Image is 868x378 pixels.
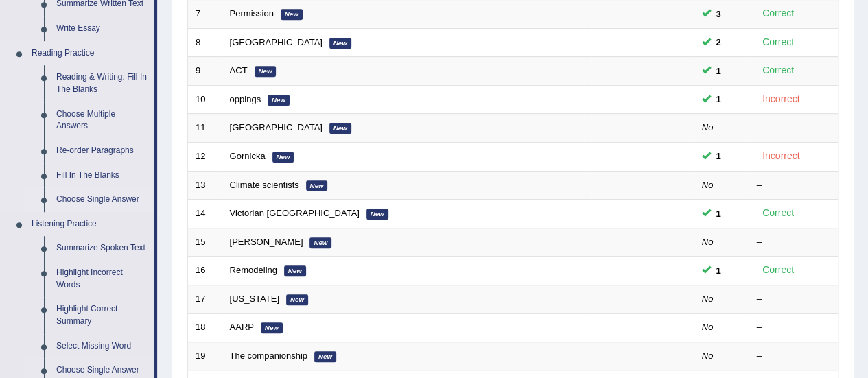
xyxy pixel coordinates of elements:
[261,322,283,333] em: New
[188,228,222,257] td: 15
[50,261,154,297] a: Highlight Incorrect Words
[757,121,831,134] div: –
[702,351,714,361] em: No
[188,285,222,314] td: 17
[757,236,831,249] div: –
[50,65,154,102] a: Reading & Writing: Fill In The Blanks
[188,171,222,200] td: 13
[188,200,222,228] td: 14
[757,34,800,50] div: Correct
[230,237,303,247] a: [PERSON_NAME]
[711,149,727,163] span: You can still take this question
[757,62,800,78] div: Correct
[230,151,266,161] a: Gornicka
[50,334,154,359] a: Select Missing Word
[50,236,154,261] a: Summarize Spoken Text
[711,7,727,21] span: You can still take this question
[757,293,831,306] div: –
[25,41,154,66] a: Reading Practice
[230,65,248,75] a: ACT
[757,205,800,221] div: Correct
[711,35,727,49] span: You can still take this question
[268,95,290,106] em: New
[272,152,294,163] em: New
[230,208,360,218] a: Victorian [GEOGRAPHIC_DATA]
[50,297,154,333] a: Highlight Correct Summary
[711,206,727,221] span: You can still take this question
[230,294,279,304] a: [US_STATE]
[188,142,222,171] td: 12
[230,180,299,190] a: Climate scientists
[329,123,351,134] em: New
[50,16,154,41] a: Write Essay
[757,148,806,164] div: Incorrect
[306,180,328,191] em: New
[50,163,154,188] a: Fill In The Blanks
[188,85,222,114] td: 10
[188,28,222,57] td: 8
[366,209,388,220] em: New
[281,9,303,20] em: New
[711,64,727,78] span: You can still take this question
[702,237,714,247] em: No
[230,351,307,361] a: The companionship
[702,322,714,332] em: No
[50,102,154,139] a: Choose Multiple Answers
[230,265,277,275] a: Remodeling
[757,179,831,192] div: –
[702,180,714,190] em: No
[50,187,154,212] a: Choose Single Answer
[757,5,800,21] div: Correct
[702,122,714,132] em: No
[188,114,222,143] td: 11
[757,262,800,278] div: Correct
[711,92,727,106] span: You can still take this question
[309,237,331,248] em: New
[757,321,831,334] div: –
[711,263,727,278] span: You can still take this question
[314,351,336,362] em: New
[230,37,322,47] a: [GEOGRAPHIC_DATA]
[188,57,222,86] td: 9
[230,8,274,19] a: Permission
[329,38,351,49] em: New
[230,122,322,132] a: [GEOGRAPHIC_DATA]
[50,139,154,163] a: Re-order Paragraphs
[230,94,261,104] a: oppings
[757,350,831,363] div: –
[230,322,254,332] a: AARP
[25,212,154,237] a: Listening Practice
[286,294,308,305] em: New
[255,66,277,77] em: New
[188,257,222,285] td: 16
[702,294,714,304] em: No
[284,265,306,276] em: New
[188,342,222,370] td: 19
[757,91,806,107] div: Incorrect
[188,314,222,342] td: 18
